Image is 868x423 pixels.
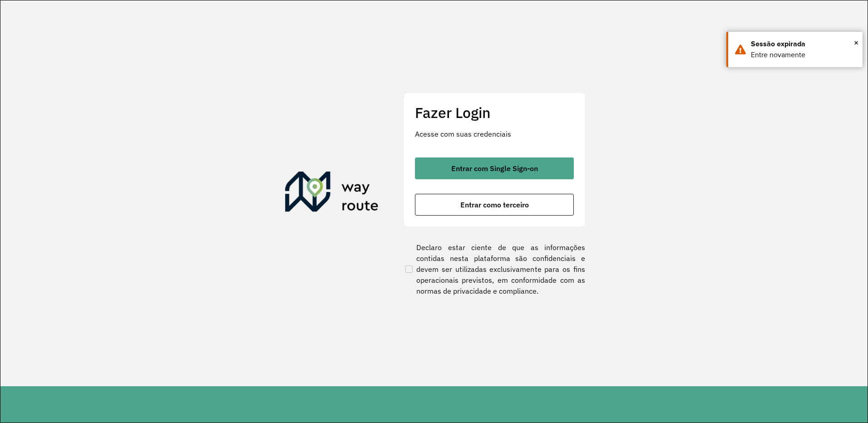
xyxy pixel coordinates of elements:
img: Roteirizador AmbevTech [285,172,379,215]
button: Close [854,36,858,49]
label: Declaro estar ciente de que as informações contidas nesta plataforma são confidenciais e devem se... [404,242,585,296]
span: × [854,36,858,49]
h2: Fazer Login [415,104,574,121]
p: Acesse com suas credenciais [415,128,574,139]
span: Entrar como terceiro [460,201,529,208]
span: Entrar com Single Sign-on [451,165,538,172]
button: button [415,157,574,179]
div: Entre novamente [751,49,856,60]
button: button [415,194,574,216]
div: Sessão expirada [751,39,856,49]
